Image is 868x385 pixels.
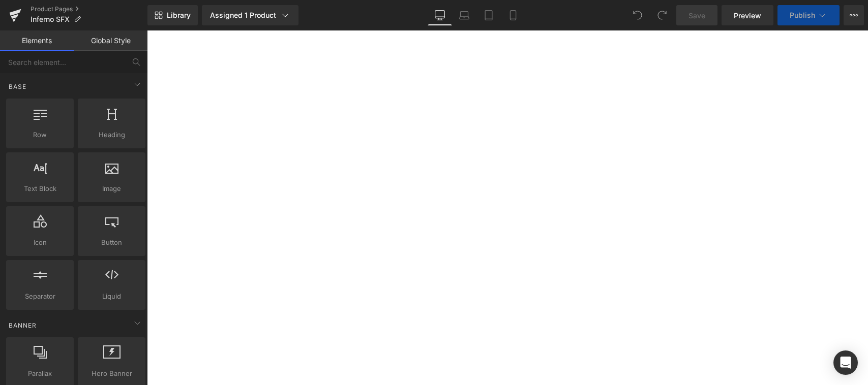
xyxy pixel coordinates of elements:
[9,183,71,194] span: Text Block
[8,82,27,91] span: Base
[9,291,71,302] span: Separator
[428,5,452,25] a: Desktop
[147,5,198,25] a: New Library
[790,11,815,19] span: Publish
[833,350,858,375] div: Open Intercom Messenger
[501,5,525,25] a: Mobile
[74,30,147,51] a: Global Style
[81,130,142,140] span: Heading
[9,368,71,379] span: Parallax
[722,5,773,25] a: Preview
[844,5,864,25] button: More
[734,10,761,21] span: Preview
[652,5,672,25] button: Redo
[210,10,290,20] div: Assigned 1 Product
[81,237,142,248] span: Button
[9,130,71,140] span: Row
[476,5,501,25] a: Tablet
[31,5,147,13] a: Product Pages
[81,368,142,379] span: Hero Banner
[452,5,476,25] a: Laptop
[689,10,705,21] span: Save
[9,237,71,248] span: Icon
[167,11,191,20] span: Library
[81,291,142,302] span: Liquid
[777,5,840,25] button: Publish
[627,5,648,25] button: Undo
[8,320,38,330] span: Banner
[31,15,70,23] span: Inferno SFX
[81,183,142,194] span: Image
